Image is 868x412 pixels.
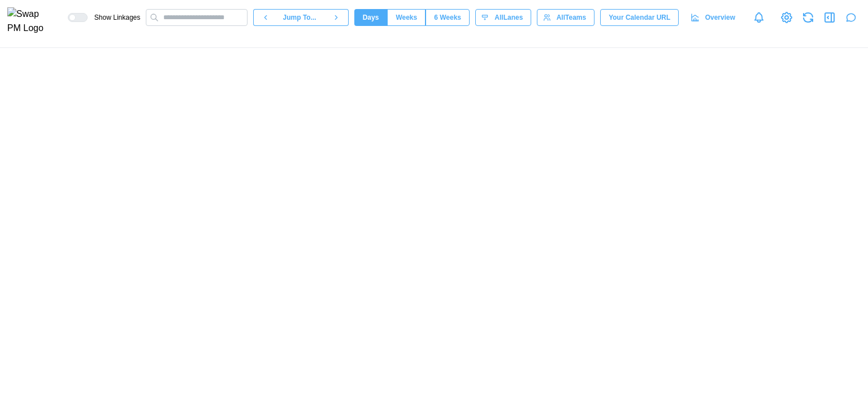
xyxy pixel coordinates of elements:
[609,10,670,25] span: Your Calendar URL
[822,10,837,25] button: Open Drawer
[684,9,744,26] a: Overview
[475,9,531,26] button: AllLanes
[354,9,388,26] button: Days
[7,7,53,36] img: Swap PM Logo
[600,9,679,26] button: Your Calendar URL
[537,9,594,26] button: AllTeams
[557,10,586,25] span: All Teams
[434,10,461,25] span: 6 Weeks
[363,10,379,25] span: Days
[749,8,769,27] a: Notifications
[494,10,523,25] span: All Lanes
[426,9,470,26] button: 6 Weeks
[396,10,417,25] span: Weeks
[800,10,816,25] button: Refresh Grid
[705,10,735,25] span: Overview
[277,9,324,26] button: Jump To...
[779,10,795,25] a: View Project
[387,9,426,26] button: Weeks
[88,13,140,22] span: Show Linkages
[843,10,859,25] button: Open project assistant
[283,10,316,25] span: Jump To...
